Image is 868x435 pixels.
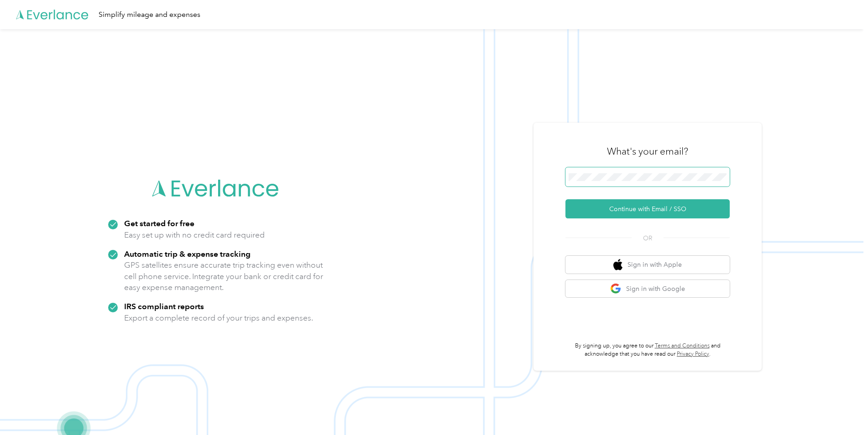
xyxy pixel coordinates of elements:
p: GPS satellites ensure accurate trip tracking even without cell phone service. Integrate your bank... [124,259,324,293]
button: google logoSign in with Google [565,280,730,298]
button: Continue with Email / SSO [565,199,730,218]
strong: Automatic trip & expense tracking [124,249,251,259]
img: google logo [610,283,622,295]
p: Easy set up with no credit card required [124,229,265,241]
span: OR [632,233,664,243]
strong: Get started for free [124,218,194,228]
div: Simplify mileage and expenses [99,9,200,21]
button: apple logoSign in with Apple [565,256,730,274]
a: Terms and Conditions [655,342,710,349]
h3: What's your email? [607,145,688,158]
p: Export a complete record of your trips and expenses. [124,312,313,324]
p: By signing up, you agree to our and acknowledge that you have read our . [565,342,730,358]
strong: IRS compliant reports [124,301,204,311]
a: Privacy Policy [677,351,709,357]
img: apple logo [613,259,622,270]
